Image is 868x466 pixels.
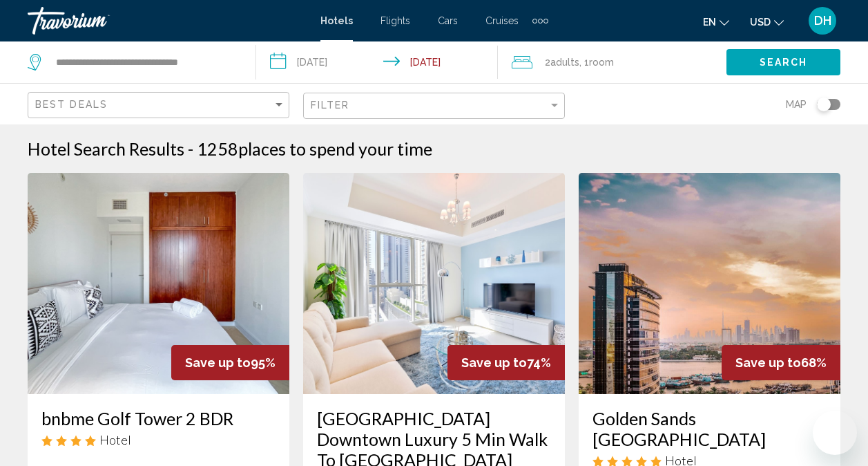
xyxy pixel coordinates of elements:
[256,41,499,83] button: Check-in date: Sep 18, 2025 Check-out date: Sep 21, 2025
[760,57,808,68] span: Search
[579,173,840,394] img: Hotel image
[197,138,432,159] h2: 1258
[532,10,548,32] button: Extra navigation items
[589,57,614,68] span: Room
[703,12,729,32] button: Change language
[814,14,831,28] span: DH
[99,432,131,447] span: Hotel
[303,173,565,394] img: Hotel image
[786,95,807,114] span: Map
[592,408,827,449] a: Golden Sands [GEOGRAPHIC_DATA]
[703,17,716,28] span: en
[804,6,840,35] button: User Menu
[735,355,801,370] span: Save up to
[303,92,565,120] button: Filter
[722,345,840,380] div: 68%
[311,100,350,111] span: Filter
[35,100,285,111] mat-select: Sort by
[320,15,353,26] a: Hotels
[750,17,771,28] span: USD
[28,138,184,159] h1: Hotel Search Results
[485,15,519,26] a: Cruises
[238,138,432,159] span: places to spend your time
[726,49,840,75] button: Search
[750,12,784,32] button: Change currency
[579,53,614,72] span: , 1
[188,138,193,159] span: -
[380,15,410,26] a: Flights
[438,15,458,26] a: Cars
[807,98,840,111] button: Toggle map
[813,411,857,455] iframe: Button to launch messaging window
[41,432,276,447] div: 4 star Hotel
[461,355,527,370] span: Save up to
[35,99,108,110] span: Best Deals
[28,173,289,394] img: Hotel image
[185,355,251,370] span: Save up to
[171,345,289,380] div: 95%
[41,408,276,429] a: bnbme Golf Tower 2 BDR
[498,41,726,83] button: Travelers: 2 adults, 0 children
[550,57,579,68] span: Adults
[28,7,307,35] a: Travorium
[545,53,579,72] span: 2
[447,345,565,380] div: 74%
